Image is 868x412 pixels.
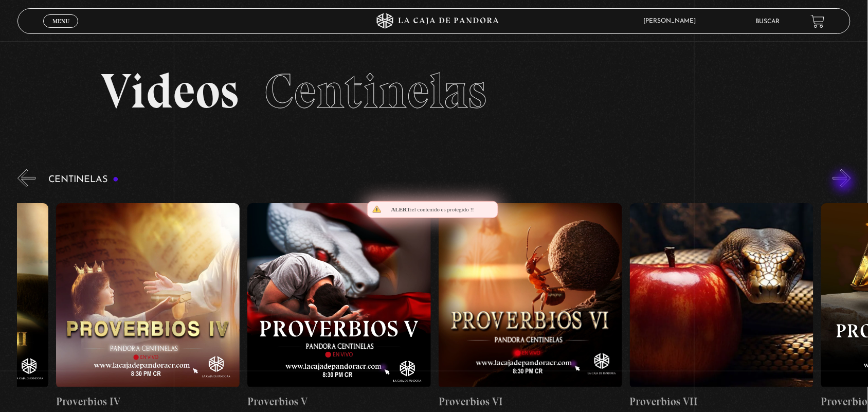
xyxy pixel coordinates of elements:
button: Previous [17,169,35,187]
h4: Proverbios V [247,393,431,410]
a: Buscar [756,19,780,25]
h4: Proverbios VI [439,393,622,410]
h4: Proverbios IV [56,393,240,410]
a: View your shopping cart [811,14,825,28]
span: Alert: [391,206,412,212]
h4: Proverbios VII [630,393,813,410]
span: Cerrar [49,27,73,34]
h2: Videos [101,67,767,116]
div: el contenido es protegido !! [367,201,498,218]
button: Next [833,169,851,187]
h3: Centinelas [48,175,119,185]
span: [PERSON_NAME] [639,18,707,24]
span: Centinelas [264,62,487,120]
span: Menu [52,18,69,24]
